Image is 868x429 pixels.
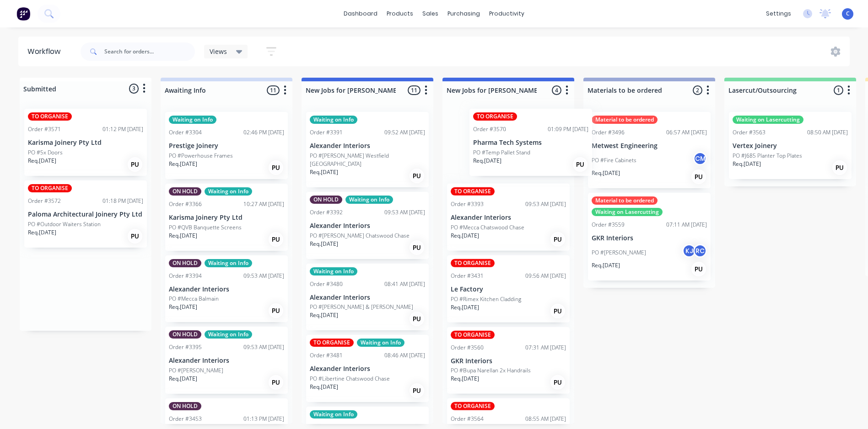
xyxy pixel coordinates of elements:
[447,85,537,95] input: Enter column name…
[129,84,139,93] span: 3
[267,85,280,95] span: 11
[22,84,56,94] div: Submitted
[485,7,529,21] div: productivity
[761,7,796,21] div: settings
[408,85,421,95] span: 11
[165,85,255,95] input: Enter column name…
[382,7,418,21] div: products
[16,7,30,21] img: Factory
[418,7,443,21] div: sales
[104,42,195,61] input: Search for orders...
[339,7,382,21] a: dashboard
[846,10,850,18] span: C
[443,7,485,21] div: purchasing
[552,85,561,95] span: 4
[210,47,227,56] span: Views
[27,46,65,57] div: Workflow
[728,85,819,95] input: Enter column name…
[588,85,678,95] input: Enter column name…
[306,85,396,95] input: Enter column name…
[693,85,702,95] span: 2
[834,85,843,95] span: 1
